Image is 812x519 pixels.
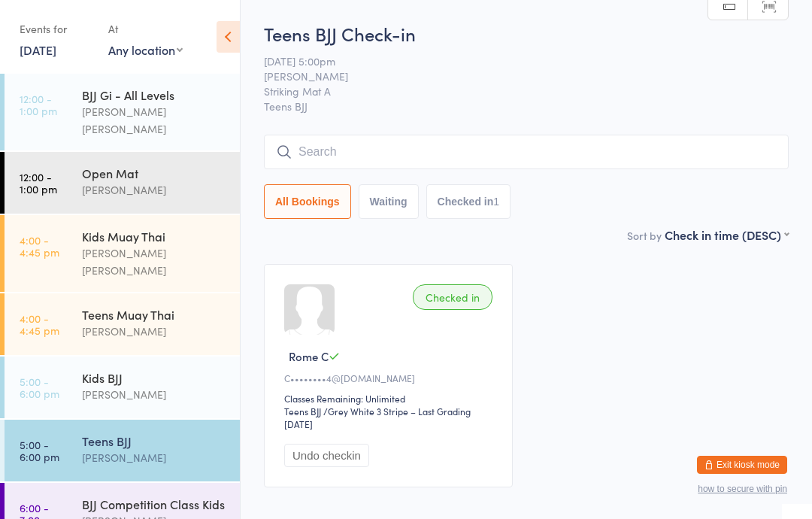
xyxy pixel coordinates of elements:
div: Events for [20,17,93,41]
span: Rome C [289,348,329,364]
button: Waiting [359,184,419,219]
div: Kids BJJ [82,369,227,386]
div: [PERSON_NAME] [82,181,227,199]
span: [PERSON_NAME] [264,68,765,83]
time: 12:00 - 1:00 pm [20,171,57,195]
a: 5:00 -6:00 pmTeens BJJ[PERSON_NAME] [5,420,240,481]
time: 5:00 - 6:00 pm [20,439,59,463]
div: Checked in [413,284,492,310]
div: [PERSON_NAME] [PERSON_NAME] [82,103,227,138]
a: [DATE] [20,41,56,58]
time: 4:00 - 4:45 pm [20,312,59,336]
div: [PERSON_NAME] [82,449,227,466]
div: [PERSON_NAME] [PERSON_NAME] [82,244,227,279]
div: 1 [493,196,499,208]
div: Teens Muay Thai [82,306,227,323]
button: Exit kiosk mode [697,456,787,474]
div: C•••••••• [284,372,497,384]
div: Kids Muay Thai [82,228,227,244]
div: Teens BJJ [82,432,227,449]
button: how to secure with pin [698,484,787,494]
h2: Teens BJJ Check-in [264,21,789,46]
button: Checked in1 [426,184,511,219]
label: Sort by [627,228,662,243]
div: Open Mat [82,165,227,181]
div: [PERSON_NAME] [82,323,227,340]
div: BJJ Gi - All Levels [82,86,227,103]
a: 5:00 -6:00 pmKids BJJ[PERSON_NAME] [5,357,240,418]
button: Undo checkin [284,444,369,467]
time: 12:00 - 1:00 pm [20,93,57,117]
span: / Grey White 3 Stripe – Last Grading [DATE] [284,405,471,430]
span: [DATE] 5:00pm [264,53,765,68]
div: Check in time (DESC) [665,226,789,243]
time: 4:00 - 4:45 pm [20,234,59,258]
input: Search [264,135,789,169]
span: Striking Mat A [264,83,765,99]
div: Teens BJJ [284,405,321,417]
div: Any location [108,41,183,58]
a: 4:00 -4:45 pmTeens Muay Thai[PERSON_NAME] [5,293,240,355]
div: At [108,17,183,41]
div: BJJ Competition Class Kids [82,496,227,512]
span: Teens BJJ [264,99,789,114]
button: All Bookings [264,184,351,219]
div: Classes Remaining: Unlimited [284,392,497,405]
time: 5:00 - 6:00 pm [20,375,59,399]
a: 4:00 -4:45 pmKids Muay Thai[PERSON_NAME] [PERSON_NAME] [5,215,240,292]
a: 12:00 -1:00 pmOpen Mat[PERSON_NAME] [5,152,240,214]
a: 12:00 -1:00 pmBJJ Gi - All Levels[PERSON_NAME] [PERSON_NAME] [5,74,240,150]
div: [PERSON_NAME] [82,386,227,403]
